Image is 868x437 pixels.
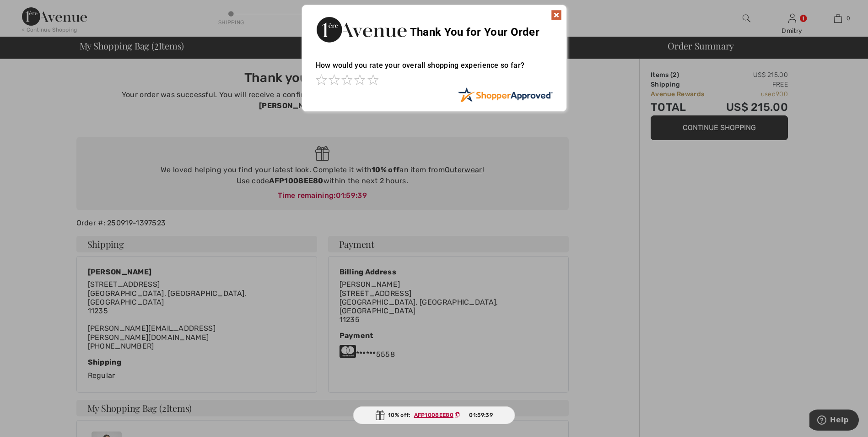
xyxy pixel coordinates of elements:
[410,26,539,38] span: Thank You for Your Order
[551,10,562,21] img: x
[316,52,553,87] div: How would you rate your overall shopping experience so far?
[316,14,407,45] img: Thank You for Your Order
[469,411,492,419] span: 01:59:39
[21,6,39,15] span: Help
[414,412,453,418] ins: AFP1008EE80
[375,410,384,420] img: Gift.svg
[353,406,515,424] div: 10% off:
